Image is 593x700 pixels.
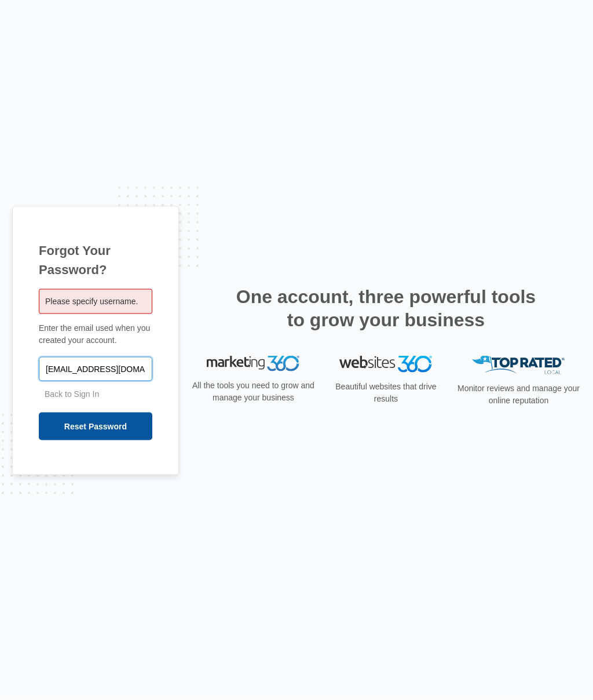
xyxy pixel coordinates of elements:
[324,381,448,405] p: Beautiful websites that drive results
[207,356,299,372] img: Marketing 360
[232,285,539,331] h2: One account, three powerful tools to grow your business
[39,413,152,440] input: Reset Password
[191,380,316,404] p: All the tools you need to grow and manage your business
[39,322,152,347] p: Enter the email used when you created your account.
[45,389,99,399] a: Back to Sign In
[45,297,138,306] span: Please specify username.
[472,356,565,375] img: Top Rated Local
[339,356,432,373] img: Websites 360
[39,357,152,381] input: Email
[456,382,581,407] p: Monitor reviews and manage your online reputation
[39,241,152,279] h1: Forgot Your Password?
